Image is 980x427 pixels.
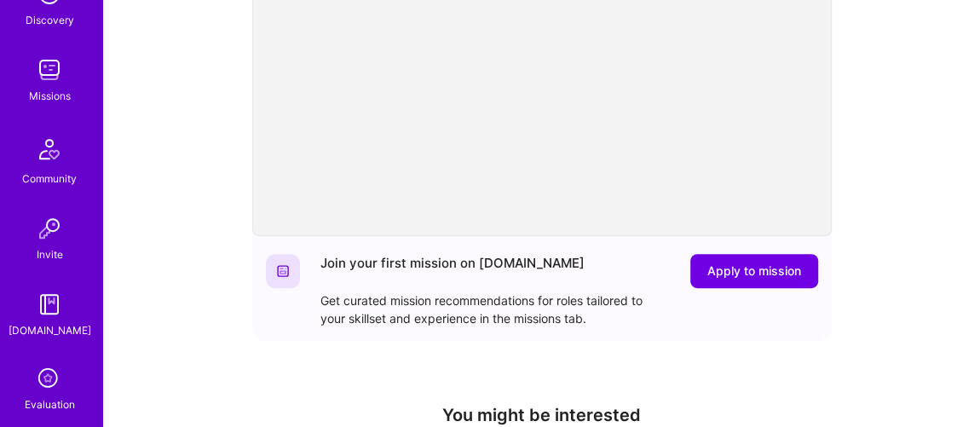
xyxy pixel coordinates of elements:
div: Join your first mission on [DOMAIN_NAME] [320,254,585,288]
div: Invite [37,245,63,263]
div: Evaluation [25,395,75,413]
img: Invite [32,211,66,245]
span: Apply to mission [707,263,801,280]
div: Get curated mission recommendations for roles tailored to your skillset and experience in the mis... [320,291,661,327]
img: guide book [32,287,66,321]
img: teamwork [32,53,66,87]
button: Apply to mission [690,254,818,288]
h4: You might be interested [252,405,832,425]
div: Community [22,170,77,188]
div: Discovery [26,11,74,29]
i: icon SelectionTeam [33,363,66,395]
div: Missions [29,87,71,105]
img: Community [29,129,70,170]
div: [DOMAIN_NAME] [9,321,91,339]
